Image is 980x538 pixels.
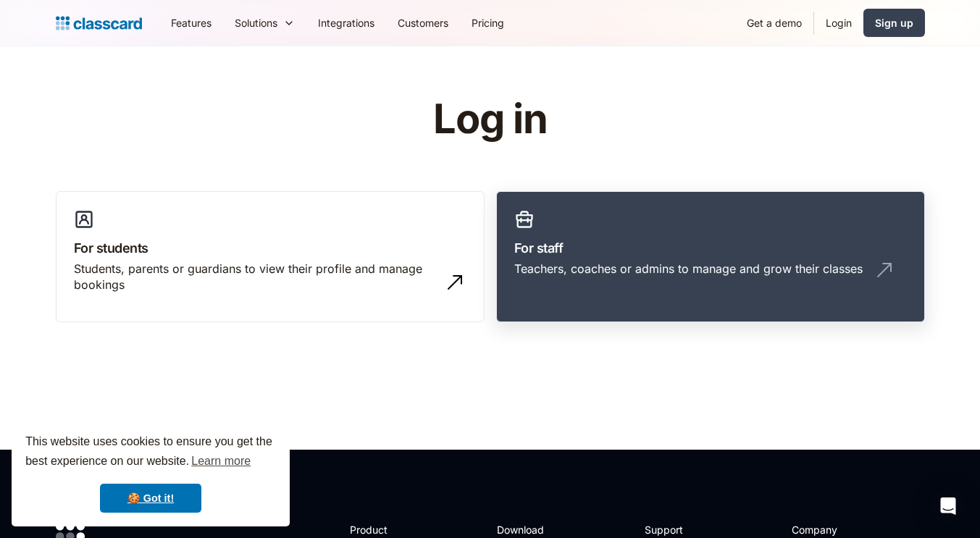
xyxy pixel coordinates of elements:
a: dismiss cookie message [100,484,201,513]
h2: Product [350,522,427,537]
a: Features [159,7,223,39]
h2: Support [645,522,703,537]
div: Open Intercom Messenger [931,489,966,524]
a: home [56,13,142,33]
h2: Download [497,522,556,537]
div: Sign up [875,15,913,30]
h3: For staff [514,238,907,258]
a: Customers [386,7,460,39]
a: Pricing [460,7,516,39]
a: For staffTeachers, coaches or admins to manage and grow their classes [496,191,925,323]
div: Solutions [223,7,306,39]
a: Login [814,7,863,39]
h3: For students [74,238,466,258]
div: cookieconsent [12,419,290,526]
a: Integrations [306,7,386,39]
a: learn more about cookies [189,450,253,472]
div: Students, parents or guardians to view their profile and manage bookings [74,261,437,293]
h2: Company [792,522,888,537]
a: Get a demo [735,7,813,39]
span: This website uses cookies to ensure you get the best experience on our website. [25,433,276,472]
div: Teachers, coaches or admins to manage and grow their classes [514,261,863,277]
h1: Log in [260,97,720,142]
a: Sign up [863,9,925,37]
div: Solutions [235,15,277,30]
a: For studentsStudents, parents or guardians to view their profile and manage bookings [56,191,485,323]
